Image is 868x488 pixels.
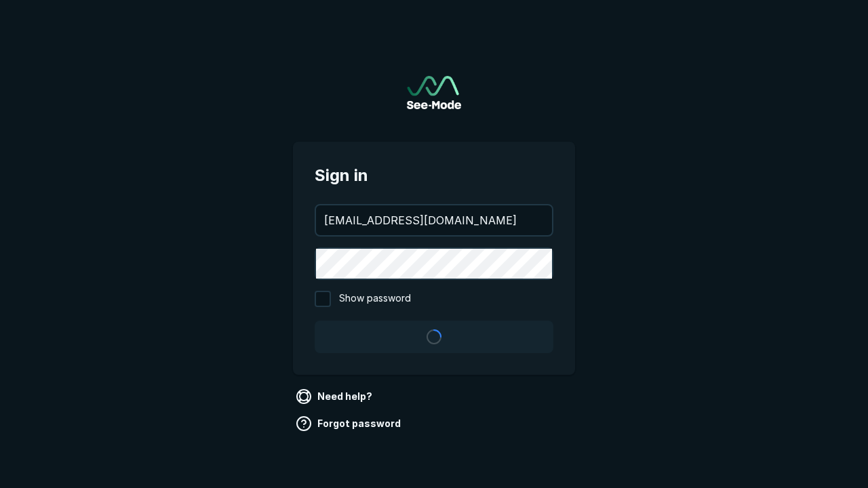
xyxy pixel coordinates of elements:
a: Need help? [293,386,378,407]
img: See-Mode Logo [407,76,461,109]
span: Sign in [315,163,553,188]
a: Go to sign in [407,76,461,109]
span: Show password [339,291,411,307]
input: your@email.com [316,205,552,235]
a: Forgot password [293,413,406,434]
